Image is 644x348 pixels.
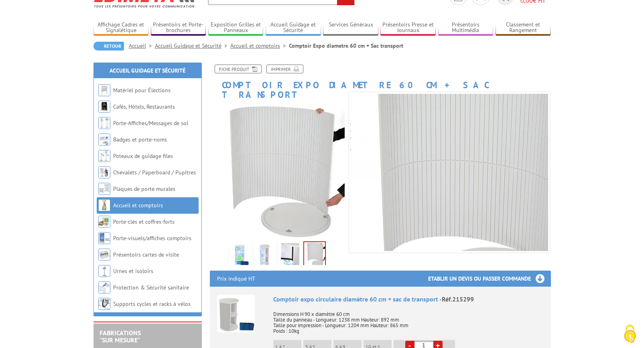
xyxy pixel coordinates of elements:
img: Chevalets / Paperboard / Pupitres [98,166,110,178]
a: Présentoirs Multimédia [438,21,494,34]
button: Cookies (fenêtre modale) [616,321,644,348]
a: Porte-clés et coffres-forts [113,218,175,225]
img: 215299_comptoir_expo_60cm_bache.jpg [280,243,299,268]
img: Cafés, Hôtels, Restaurants [98,101,110,113]
a: Accueil Guidage et Sécurité [155,42,230,49]
img: Porte-clés et coffres-forts [98,216,110,228]
img: Porte-Affiches/Messages de sol [98,117,110,129]
a: Fiche produit [215,65,262,73]
img: 215299_comptoir_expo_60cm_construction.gif [342,71,583,312]
img: Supports cycles et racks à vélos [98,298,110,310]
img: Accueil et comptoirs [98,199,110,211]
p: Dimensions H 90 x diamètre 60 cm Taille du panneau - Longueur: 1238 mm Hauteur: 892 mm Taille pou... [273,306,544,334]
img: 215299_comptoir_expo_60cm_construction.gif [210,103,345,239]
img: Urnes et isoloirs [98,265,110,277]
a: Accueil Guidage et Sécurité [266,21,321,34]
img: Comptoir expo circulaire diamètre 60 cm + sac de transport [217,295,255,332]
a: Supports cycles et racks à vélos [113,300,191,308]
a: Poteaux de guidage files [113,152,173,160]
a: Porte-Affiches/Messages de sol [113,119,188,127]
a: Porte-visuels/affiches comptoirs [113,235,191,242]
a: Accueil Guidage et Sécurité [110,67,185,74]
a: Présentoirs Presse et Journaux [380,21,436,34]
img: Badges et porte-noms [98,134,110,146]
img: Poteaux de guidage files [98,150,110,162]
a: Présentoirs et Porte-brochures [151,21,206,34]
span: Réf.215299 [442,295,474,303]
a: Accueil et comptoirs [113,202,163,209]
div: Comptoir expo circulaire diamètre 60 cm + sac de transport - [273,295,544,304]
a: Badges et porte-noms [113,136,167,143]
p: Prix indiqué HT [217,271,255,287]
a: FABRICATIONS"Sur Mesure" [100,329,141,344]
a: Services Généraux [323,21,378,34]
a: Protection & Sécurité sanitaire [113,284,189,291]
h3: Etablir un devis ou passer commande [428,271,551,287]
a: Présentoirs cartes de visite [113,251,179,258]
h1: Comptoir Expo diametre 60 cm + Sac transport [204,65,557,99]
img: Porte-visuels/affiches comptoirs [98,232,110,244]
img: Protection & Sécurité sanitaire [98,281,110,293]
a: Matériel pour Élections [113,87,171,94]
a: Cafés, Hôtels, Restaurants [113,103,175,110]
a: Urnes et isoloirs [113,267,153,275]
a: Chevalets / Paperboard / Pupitres [113,169,196,176]
a: Accueil [129,42,155,49]
a: Plaques de porte murales [113,185,175,192]
img: 215299_comptoir_expo_60cm_sac.jpg [230,243,250,268]
a: Exposition Grilles et Panneaux [208,21,264,34]
a: Imprimer [266,65,303,73]
img: 215299_comptoir_expo_60cm_construction.gif [304,242,325,267]
li: Comptoir Expo diametre 60 cm + Sac transport [289,42,403,50]
img: Cookies (fenêtre modale) [620,324,640,344]
img: 215299_comptoir_expo_60cm_cote.jpg [255,243,274,268]
img: Matériel pour Élections [98,84,110,96]
img: Plaques de porte murales [98,183,110,195]
a: Classement et Rangement [496,21,551,34]
a: Accueil et comptoirs [230,42,289,49]
img: Présentoirs cartes de visite [98,249,110,261]
a: Retour [93,42,124,51]
a: Affichage Cadres et Signalétique [93,21,149,34]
